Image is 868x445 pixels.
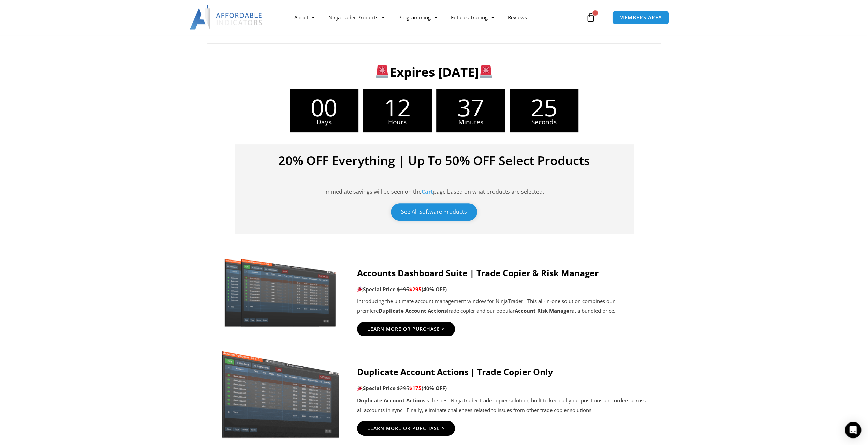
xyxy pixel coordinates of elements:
a: NinjaTrader Products [321,10,391,25]
b: (40% OFF) [422,286,447,293]
span: MEMBERS AREA [619,15,662,20]
strong: Special Price [357,286,396,293]
img: Screenshot 2024-11-20 151221 | Affordable Indicators – NinjaTrader [221,256,340,328]
h4: 20% OFF Everything | Up To 50% OFF Select Products [245,154,623,167]
span: 37 [436,95,505,119]
span: 12 [363,95,432,119]
h3: Expires [DATE] [218,64,650,80]
b: (40% OFF) [422,385,447,391]
span: $295 [409,286,422,293]
span: Learn More Or Purchase > [367,327,445,331]
strong: Duplicate Account Actions [357,397,425,404]
span: Hours [363,119,432,125]
a: Futures Trading [444,10,501,25]
img: Screenshot 2024-08-26 15414455555 | Affordable Indicators – NinjaTrader [221,343,340,438]
strong: Special Price [357,385,396,391]
div: Open Intercom Messenger [845,422,861,438]
p: is the best NinjaTrader trade copier solution, built to keep all your positions and orders across... [357,396,647,415]
a: Programming [391,10,444,25]
img: 🎉 [357,286,363,292]
span: Minutes [436,119,505,125]
span: 00 [290,95,358,119]
strong: Account Risk Manager [515,307,572,314]
a: Cart [422,188,433,195]
a: Learn More Or Purchase > [357,322,455,337]
span: 25 [510,95,578,119]
p: Introducing the ultimate account management window for NinjaTrader! This all-in-one solution comb... [357,297,647,316]
h4: Duplicate Account Actions | Trade Copier Only [357,367,647,377]
img: 🎉 [357,386,363,391]
span: Days [290,119,358,125]
strong: Duplicate Account Actions [379,307,447,314]
span: $295 [397,385,409,391]
span: 1 [592,10,598,16]
img: 🚨 [376,65,388,78]
nav: Menu [287,10,584,25]
a: Learn More Or Purchase > [357,421,455,436]
img: LogoAI | Affordable Indicators – NinjaTrader [190,5,263,30]
p: Immediate savings will be seen on the page based on what products are selected. [245,187,623,196]
a: Reviews [501,10,533,25]
a: MEMBERS AREA [612,11,669,25]
strong: Accounts Dashboard Suite | Trade Copier & Risk Manager [357,267,599,279]
span: Seconds [510,119,578,125]
img: 🚨 [480,65,492,78]
span: Learn More Or Purchase > [367,426,445,431]
span: $495 [397,286,409,293]
a: See All Software Products [391,203,477,221]
a: 1 [576,8,606,27]
span: $175 [409,385,422,391]
a: About [287,10,321,25]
